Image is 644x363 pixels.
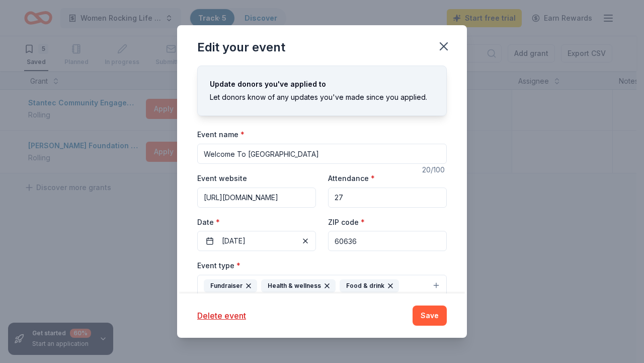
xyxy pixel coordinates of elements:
[204,279,257,292] div: Fundraiser
[197,275,447,297] button: FundraiserHealth & wellnessFood & drink
[197,173,247,184] label: Event website
[261,279,336,292] div: Health & wellness
[197,144,447,164] input: Spring Fundraiser
[197,261,240,271] label: Event type
[328,217,365,227] label: ZIP code
[210,91,434,103] div: Let donors know of any updates you've made since you applied.
[413,306,447,326] button: Save
[328,188,447,208] input: 20
[197,217,316,227] label: Date
[422,164,447,176] div: 20 /100
[197,310,246,322] button: Delete event
[328,231,447,251] input: 12345 (U.S. only)
[197,231,316,251] button: [DATE]
[340,279,399,292] div: Food & drink
[197,130,245,140] label: Event name
[210,78,434,90] div: Update donors you've applied to
[328,173,375,184] label: Attendance
[197,188,316,208] input: https://www...
[197,39,285,55] div: Edit your event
